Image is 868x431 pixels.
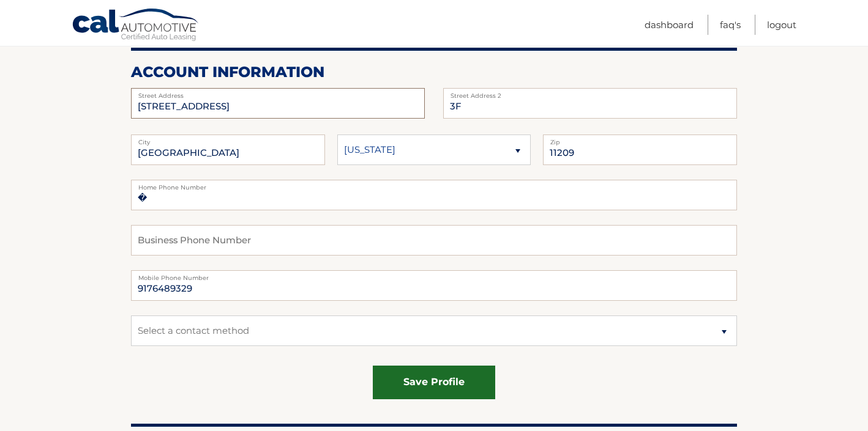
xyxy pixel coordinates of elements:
input: Home Phone Number [131,180,737,210]
label: Zip [543,134,737,144]
a: Cal Automotive [72,8,200,43]
a: FAQ's [720,15,741,35]
input: Street Address 2 [131,88,425,119]
label: City [131,134,325,144]
h2: account information [131,63,737,81]
a: Logout [767,15,796,35]
input: City [131,134,325,165]
input: Business Phone Number [131,225,737,256]
label: Street Address [131,88,425,98]
label: Home Phone Number [131,180,737,190]
input: Mobile Phone Number [131,270,737,301]
input: Street Address 2 [443,88,737,119]
label: Street Address 2 [443,88,737,98]
input: Zip [543,134,737,165]
label: Mobile Phone Number [131,270,737,280]
button: save profile [373,366,495,399]
a: Dashboard [645,15,694,35]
